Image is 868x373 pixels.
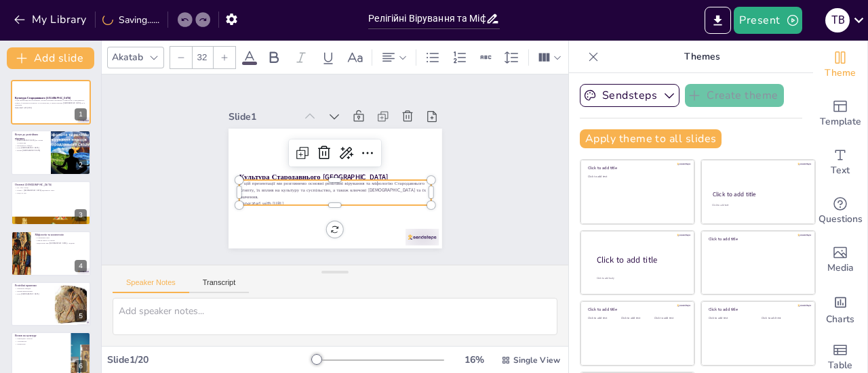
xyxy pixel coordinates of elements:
[75,159,87,171] div: 2
[580,129,722,148] button: Apply theme to all slides
[107,353,314,366] div: Slide 1 / 20
[831,163,850,178] span: Text
[709,317,751,320] div: Click to add text
[15,139,47,144] p: [DEMOGRAPHIC_DATA] як основа суспільства
[588,165,685,171] div: Click to add title
[597,276,682,280] div: Click to add body
[705,7,731,34] button: Export to PowerPoint
[828,358,852,373] span: Table
[11,130,91,175] div: 2
[189,278,250,293] button: Transcript
[15,144,47,146] p: Важливість обрядів
[102,14,159,26] div: Saving......
[15,287,51,290] p: Значення обрядів
[15,189,87,192] p: Осіріс - [DEMOGRAPHIC_DATA] підземного світу
[11,80,91,125] div: 1
[685,84,784,107] button: Create theme
[15,146,47,149] p: Роль [DEMOGRAPHIC_DATA]
[15,107,87,110] p: Generated with [URL]
[588,317,618,320] div: Click to add text
[813,284,867,333] div: Add charts and graphs
[113,278,189,293] button: Speaker Notes
[588,307,685,312] div: Click to add title
[654,317,685,320] div: Click to add text
[15,338,67,341] p: Мистецтво і релігія
[233,179,422,225] p: Generated with [URL]
[11,282,91,326] div: 5
[712,204,802,207] div: Click to add text
[15,133,47,140] p: Вступ до релігійних вірувань
[580,84,679,107] button: Sendsteps
[109,48,146,66] div: Akatab
[75,108,87,120] div: 1
[35,242,87,244] p: Відносини між [DEMOGRAPHIC_DATA] і людьми
[7,47,94,69] button: Add slide
[15,183,87,187] p: Основні [DEMOGRAPHIC_DATA]
[235,160,427,219] p: У цій презентації ми розглянемо основні релігійні вірування та міфологію Стародавнього Єгипту, їх...
[826,312,854,327] span: Charts
[827,261,854,276] span: Media
[813,236,867,284] div: Add images, graphics, shapes or video
[15,100,87,107] p: У цій презентації ми розглянемо основні релігійні вірування та міфологію Стародавнього Єгипту, їх...
[15,292,51,295] p: Роль [DEMOGRAPHIC_DATA]
[713,190,803,198] div: Click to add title
[458,353,490,366] div: 16 %
[534,47,565,68] div: Column Count
[734,7,802,34] button: Present
[825,8,850,32] div: Т В
[709,307,806,312] div: Click to add title
[818,212,863,227] span: Questions
[15,186,87,189] p: Ра - бог сонця
[825,7,850,34] button: Т В
[75,310,87,322] div: 5
[15,334,67,338] p: Вплив на культуру
[368,9,485,28] input: Insert title
[75,360,87,372] div: 6
[813,138,867,187] div: Add text boxes
[15,284,51,288] p: Релігійні практики
[15,290,51,292] p: Жертвоприношення
[75,209,87,221] div: 3
[588,175,685,179] div: Click to add text
[35,237,87,240] p: Створення світу
[35,240,87,242] p: Цикли життя та смерті
[604,41,800,73] p: Themes
[762,317,804,320] div: Click to add text
[240,89,308,116] div: Slide 1
[15,343,67,345] p: Література
[15,192,87,194] p: Ісіда та Гор
[825,66,856,81] span: Theme
[820,114,861,129] span: Template
[709,236,806,242] div: Click to add title
[813,41,867,89] div: Change the overall theme
[75,260,87,272] div: 4
[597,254,684,265] div: Click to add title
[35,233,87,237] p: Міфологія та космогонія
[513,355,560,366] span: Single View
[15,149,47,152] p: Вплив [DEMOGRAPHIC_DATA]
[15,340,67,343] p: Архітектура
[10,9,92,30] button: My Library
[11,181,91,225] div: 3
[813,89,867,138] div: Add ready made slides
[813,187,867,236] div: Get real-time input from your audience
[621,317,652,320] div: Click to add text
[11,231,91,276] div: 4
[15,96,71,100] strong: Культура Стародавнього [GEOGRAPHIC_DATA]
